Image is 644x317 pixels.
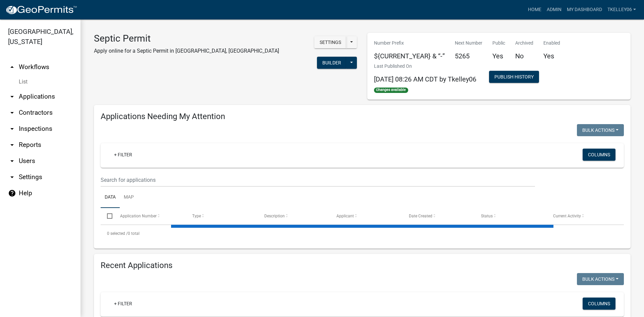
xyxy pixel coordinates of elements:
button: Settings [314,36,346,48]
a: Admin [544,3,564,16]
p: Archived [515,40,533,47]
h5: No [515,52,533,60]
span: Applicant [336,214,354,218]
a: Data [101,187,120,208]
datatable-header-cell: Description [258,208,330,224]
button: Builder [317,57,346,69]
p: Number Prefix [374,40,445,47]
i: arrow_drop_down [8,173,16,181]
a: + Filter [109,298,138,310]
p: Next Number [455,40,482,47]
p: Last Published On [374,63,476,70]
p: Public [492,40,505,47]
datatable-header-cell: Applicant [330,208,402,224]
span: Description [264,214,285,218]
button: Publish History [489,71,539,83]
h5: 5265 [455,52,482,60]
span: [DATE] 08:26 AM CDT by Tkelley06 [374,75,476,83]
datatable-header-cell: Current Activity [547,208,619,224]
button: Columns [583,149,615,161]
span: Status [481,214,493,218]
i: arrow_drop_down [8,109,16,117]
datatable-header-cell: Select [101,208,113,224]
wm-modal-confirm: Workflow Publish History [489,75,539,80]
button: Bulk Actions [577,273,624,285]
i: arrow_drop_down [8,125,16,133]
input: Search for applications [101,173,535,187]
a: Home [525,3,544,16]
p: Apply online for a Septic Permit in [GEOGRAPHIC_DATA], [GEOGRAPHIC_DATA] [94,47,279,55]
datatable-header-cell: Type [186,208,258,224]
p: Enabled [543,40,560,47]
h5: Yes [492,52,505,60]
a: + Filter [109,149,138,161]
i: arrow_drop_up [8,63,16,71]
button: Bulk Actions [577,124,624,136]
h5: ${CURRENT_YEAR} & “-” [374,52,445,60]
i: arrow_drop_down [8,141,16,149]
button: Columns [583,298,615,310]
span: Type [192,214,201,218]
datatable-header-cell: Application Number [113,208,185,224]
h5: Yes [543,52,560,60]
datatable-header-cell: Status [475,208,547,224]
span: Current Activity [553,214,581,218]
a: Map [120,187,138,208]
h3: Septic Permit [94,33,279,44]
h4: Applications Needing My Attention [101,112,624,121]
a: Tkelley06 [605,3,639,16]
h4: Recent Applications [101,261,624,270]
span: Changes available [374,88,408,93]
i: arrow_drop_down [8,157,16,165]
span: Application Number [120,214,157,218]
datatable-header-cell: Date Created [402,208,474,224]
a: My Dashboard [564,3,605,16]
div: 0 total [101,225,624,242]
i: help [8,189,16,197]
span: 0 selected / [107,231,128,236]
i: arrow_drop_down [8,93,16,101]
span: Date Created [409,214,432,218]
